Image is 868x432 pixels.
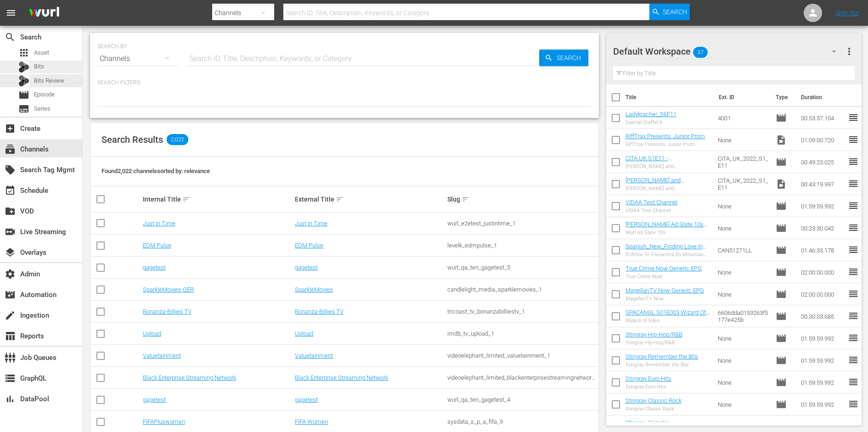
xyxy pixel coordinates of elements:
[797,217,848,239] td: 00:23:30.042
[776,179,787,190] span: Video
[553,50,588,66] span: Search
[97,79,592,87] p: Search Filters:
[626,177,684,191] a: [PERSON_NAME] and [PERSON_NAME]
[626,384,671,390] div: Stingray Euro Hits
[295,194,445,205] div: External Title
[295,374,388,381] a: Black Enterprise Streaming Network
[776,311,787,322] span: Episode
[101,168,210,174] span: Found 2,022 channels sorted by: relevance
[5,144,16,155] span: Channels
[5,226,16,237] span: Live Streaming
[143,374,236,381] a: Black Enterprise Streaming Network
[462,195,470,203] span: sort
[97,46,178,72] div: Channels
[447,286,597,293] div: candlelight_media_sparklemovies_1
[101,134,163,145] span: Search Results
[447,220,597,227] div: wurl_e2etest_justintime_1
[626,111,676,118] a: Ladykracher_S6F11
[714,129,772,151] td: None
[714,217,772,239] td: None
[5,164,16,175] span: Search Tag Mgmt
[797,129,848,151] td: 01:09:00.720
[844,40,855,62] button: more_vert
[835,9,859,17] a: Sign Out
[447,264,597,271] div: wurl_qa_ten_gagetest_5
[848,266,859,277] span: reorder
[626,141,705,147] div: RiffTrax Presents: Junior Prom
[626,287,704,294] a: MagellanTV Now Generic EPG
[295,220,327,227] a: Just In Time
[295,418,328,425] a: FIFA Women
[714,261,772,283] td: None
[143,418,185,425] a: FIFAPluswomen
[5,289,16,300] span: Automation
[34,104,51,113] span: Series
[34,62,44,71] span: Bits
[797,327,848,349] td: 01:59:59.992
[626,265,702,272] a: True Crime Now Generic EPG
[776,223,787,234] span: Episode
[6,7,17,18] span: menu
[776,245,787,256] span: Episode
[714,283,772,305] td: None
[143,308,192,315] a: Bonanza-Billies TV
[776,289,787,300] span: Episode
[626,155,695,168] a: CITA UK S1E11 - [PERSON_NAME] and Belle
[626,397,682,404] a: Stingray Classic Rock
[5,310,16,321] span: Ingestion
[167,134,188,145] span: 2,022
[649,4,690,20] button: Search
[797,107,848,129] td: 00:53:37.104
[776,399,787,410] span: Episode
[626,243,706,257] a: Spanish_New_Finding Love In Mountain View
[5,331,16,342] span: Reports
[626,163,710,169] div: [PERSON_NAME] and [PERSON_NAME]
[848,222,859,233] span: reorder
[626,119,676,125] div: Special Staffel 6
[626,252,710,258] div: El Amor Te Encuentra En Mountain View
[22,2,66,24] img: ans4CAIJ8jUAAAAAAAAAAAAAAAAAAAAAAAAgQb4GAAAAAAAAAAAAAAAAAAAAAAAAJMjXAAAAAAAAAAAAAAAAAAAAAAAAgAT5G...
[5,393,16,404] span: DataPool
[5,352,16,363] span: Job Queues
[626,362,698,368] div: Stingray Remember the 80s
[5,269,16,280] span: Admin
[295,352,333,359] a: Valuetainment
[714,393,772,415] td: None
[626,340,682,346] div: Stingray Hip-Hop/R&B
[626,331,682,338] a: Stingray Hip-Hop/R&B
[613,39,845,64] div: Default Workspace
[795,84,851,110] th: Duration
[848,354,859,365] span: reorder
[714,173,772,195] td: CITA_UK_2022_S1_E11
[5,247,16,258] span: Overlays
[143,242,171,249] a: EDM Pulse
[693,43,708,62] span: 37
[776,421,787,432] span: Episode
[797,195,848,217] td: 01:59:59.992
[776,135,787,146] span: Video
[626,406,682,412] div: Stingray Classic Rock
[797,371,848,393] td: 01:59:59.992
[18,90,29,101] span: Episode
[626,185,710,191] div: [PERSON_NAME] and [PERSON_NAME]
[714,327,772,349] td: None
[797,173,848,195] td: 00:43:19.997
[848,178,859,189] span: reorder
[295,308,344,315] a: Bonanza-Billies TV
[447,330,597,337] div: imdb_tv_upload_1
[776,355,787,366] span: Episode
[5,206,16,217] span: VOD
[5,373,16,384] span: GraphQL
[663,4,687,20] span: Search
[626,208,677,213] div: VIDAA Test Channel
[447,352,597,359] div: videoelephant_limited_valuetainment_1
[626,84,713,110] th: Title
[34,48,49,57] span: Asset
[295,264,318,271] a: gagetest
[34,76,64,85] span: Bits Review
[848,156,859,167] span: reorder
[626,274,702,280] div: True Crime Now
[182,195,191,203] span: sort
[143,352,181,359] a: Valuetainment
[776,267,787,278] span: Episode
